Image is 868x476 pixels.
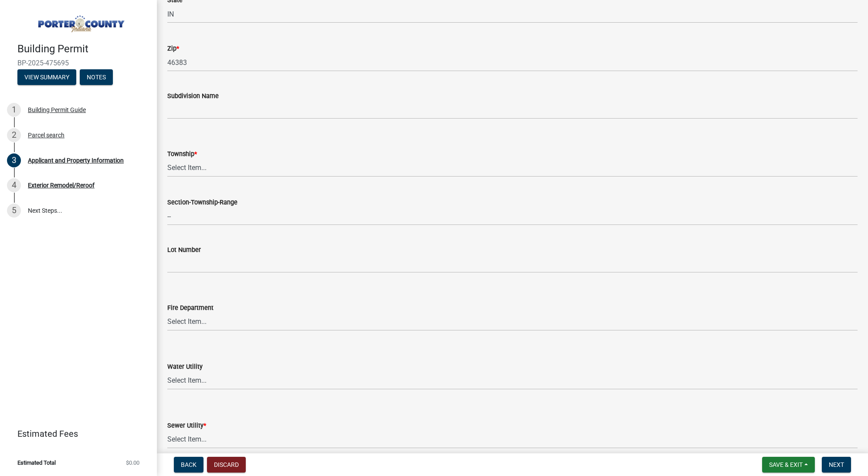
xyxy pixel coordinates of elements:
label: Sewer Utility [167,423,206,429]
div: 5 [7,204,21,218]
h4: Building Permit [17,43,150,55]
label: Lot Number [167,247,201,253]
label: Water Utility [167,364,203,370]
wm-modal-confirm: Summary [17,74,76,81]
label: Section-Township-Range [167,200,237,206]
wm-modal-confirm: Notes [80,74,113,81]
div: 1 [7,103,21,117]
div: Applicant and Property Information [28,157,124,163]
button: Back [174,457,203,473]
div: 3 [7,153,21,167]
div: 4 [7,178,21,192]
div: Building Permit Guide [28,107,86,113]
label: Township [167,151,197,157]
a: Estimated Fees [7,425,143,442]
button: Notes [80,69,113,85]
span: Estimated Total [17,460,56,466]
label: Zip [167,46,179,52]
div: 2 [7,128,21,142]
button: Discard [207,457,246,473]
button: Next [822,457,851,473]
img: Porter County, Indiana [17,9,143,34]
span: Next [829,461,844,468]
div: Exterior Remodel/Reroof [28,182,95,188]
span: BP-2025-475695 [17,59,139,67]
button: Save & Exit [762,457,815,473]
span: Save & Exit [769,461,803,468]
span: $0.00 [126,460,139,466]
button: View Summary [17,69,76,85]
label: Fire Department [167,305,214,311]
label: Subdivision Name [167,93,219,99]
span: Back [181,461,197,468]
div: Parcel search [28,132,64,138]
